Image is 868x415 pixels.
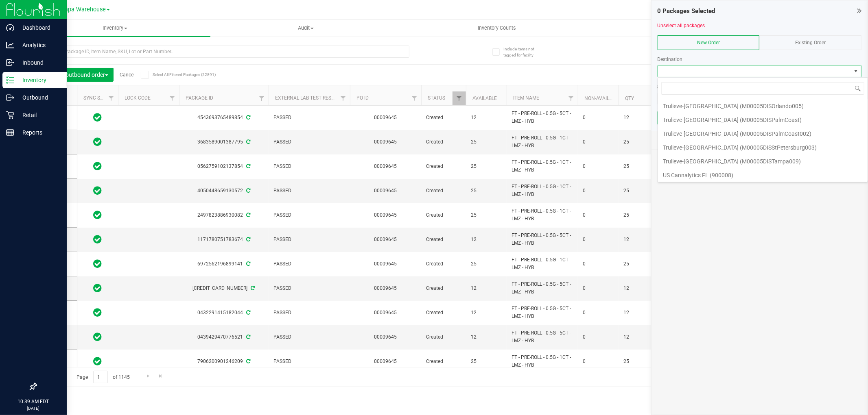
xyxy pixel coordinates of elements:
span: Sync from Compliance System [245,163,250,169]
inline-svg: Inbound [6,59,14,67]
span: 25 [471,187,502,195]
a: 00009645 [374,285,397,291]
span: 0 [583,285,614,292]
p: Dashboard [14,23,63,33]
span: FT - PRE-ROLL - 0.5G - 5CT - LMZ - HYB [512,110,573,125]
span: Created [426,114,461,122]
span: In Sync [94,112,102,123]
span: Sync from Compliance System [245,334,250,340]
div: 2497823886930082 [178,211,270,219]
a: Unselect all packages [658,23,705,28]
a: 00009645 [374,359,397,364]
span: PASSED [273,163,345,170]
span: In Sync [94,258,102,269]
span: FT - PRE-ROLL - 0.5G - 5CT - LMZ - HYB [512,280,573,296]
a: Status [428,95,445,101]
a: Non-Available [584,96,621,101]
span: New Order [697,40,720,46]
a: Filter [166,91,179,105]
span: Created [426,260,461,268]
p: Inventory [14,75,63,85]
span: 0 [583,333,614,341]
span: 12 [623,309,654,317]
span: Sync from Compliance System [245,261,250,267]
p: [DATE] [4,405,63,411]
div: 0439429470776521 [178,333,270,341]
span: PASSED [273,333,345,341]
span: 12 [623,333,654,341]
div: 1171780751783674 [178,236,270,243]
span: PASSED [273,114,345,122]
div: 0562759102137854 [178,163,270,170]
span: In Sync [94,331,102,343]
span: 0 [583,163,614,170]
p: Analytics [14,40,63,50]
span: 12 [471,114,502,122]
a: Filter [408,91,421,105]
span: Sync from Compliance System [245,237,250,242]
span: Sync from Compliance System [245,115,250,120]
p: Retail [14,110,63,120]
a: 00009645 [374,261,397,267]
li: Trulieve-[GEOGRAPHIC_DATA] (M00005DISPalmCoast002) [658,127,868,141]
span: Sync from Compliance System [245,139,250,145]
span: Created [426,211,461,219]
span: FT - PRE-ROLL - 0.5G - 1CT - LMZ - HYB [512,183,573,198]
span: 25 [471,260,502,268]
span: Sync from Compliance System [245,359,250,364]
span: 0 [583,309,614,317]
a: Package ID [186,95,213,101]
p: Reports [14,128,63,137]
span: 0 [583,187,614,195]
a: Filter [564,91,578,105]
span: FT - PRE-ROLL - 0.5G - 1CT - LMZ - HYB [512,354,573,369]
a: Sync Status [83,95,115,101]
span: Tampa Warehouse [56,6,106,13]
span: In Sync [94,161,102,172]
span: Inventory [20,24,210,32]
span: PASSED [273,138,345,146]
li: Trulieve-[GEOGRAPHIC_DATA] (M00005DISPalmCoast) [658,113,868,127]
span: 25 [623,187,654,195]
a: Go to the last page [155,371,167,382]
div: [CREDIT_CARD_NUMBER] [178,285,270,292]
span: Created [426,187,461,195]
div: 3683589001387795 [178,138,270,146]
span: Include items not tagged for facility [503,46,544,58]
span: In Sync [94,356,102,367]
span: PASSED [273,358,345,365]
span: Created [426,309,461,317]
a: 00009645 [374,212,397,218]
button: Add to outbound order [42,68,114,82]
span: Existing Order [795,40,826,46]
span: 12 [623,236,654,243]
p: 10:39 AM EDT [4,398,63,405]
span: 25 [471,358,502,365]
div: 4543693765489854 [178,114,270,122]
span: FT - PRE-ROLL - 0.5G - 1CT - LMZ - HYB [512,207,573,223]
a: Audit [210,20,401,37]
span: PASSED [273,285,345,292]
div: 7906200901246209 [178,358,270,365]
span: Sync from Compliance System [245,212,250,218]
inline-svg: Inventory [6,76,14,84]
span: Audit [211,24,401,32]
a: Filter [105,91,118,105]
span: 25 [623,163,654,170]
a: 00009645 [374,163,397,169]
span: In Sync [94,282,102,294]
span: Created [426,333,461,341]
a: PO ID [356,95,369,101]
span: FT - PRE-ROLL - 0.5G - 5CT - LMZ - HYB [512,232,573,247]
span: 12 [471,236,502,243]
span: PASSED [273,260,345,268]
span: FT - PRE-ROLL - 0.5G - 5CT - LMZ - HYB [512,329,573,345]
span: In Sync [94,234,102,245]
span: Created [426,285,461,292]
span: Add to outbound order [48,72,108,78]
a: Inventory Counts [401,20,592,37]
span: Inventory Counts [467,24,527,32]
span: FT - PRE-ROLL - 0.5G - 1CT - LMZ - HYB [512,256,573,272]
a: Filter [255,91,269,105]
span: Destination [658,56,683,62]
